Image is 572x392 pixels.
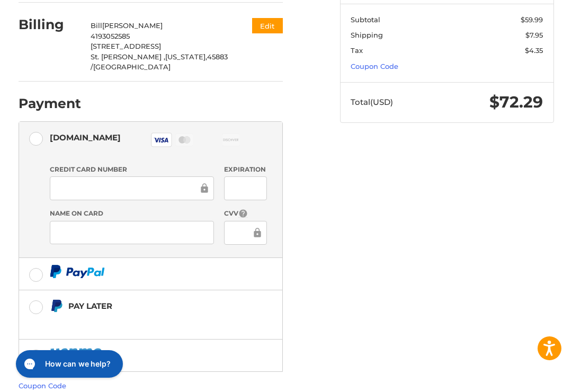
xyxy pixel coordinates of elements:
[102,21,163,30] span: [PERSON_NAME]
[525,31,543,39] span: $7.95
[91,32,130,40] span: 4193052585
[351,46,363,55] span: Tax
[50,317,267,326] iframe: PayPal Message 1
[224,165,267,174] label: Expiration
[489,92,543,112] span: $72.29
[351,62,398,70] a: Coupon Code
[351,31,383,39] span: Shipping
[521,15,543,24] span: $59.99
[11,346,126,381] iframe: Gorgias live chat messenger
[252,18,283,33] button: Edit
[19,95,81,112] h2: Payment
[351,97,393,107] span: Total (USD)
[50,209,214,218] label: Name on Card
[50,129,121,146] div: [DOMAIN_NAME]
[93,63,171,71] span: [GEOGRAPHIC_DATA]
[91,21,102,30] span: Bill
[91,42,161,50] span: [STREET_ADDRESS]
[50,265,105,278] img: PayPal icon
[68,297,267,315] div: Pay Later
[224,209,267,219] label: CVV
[50,165,214,174] label: Credit Card Number
[19,16,81,33] h2: Billing
[91,52,165,61] span: St. [PERSON_NAME] ,
[19,381,66,390] a: Coupon Code
[165,52,207,61] span: [US_STATE],
[50,299,63,313] img: Pay Later icon
[351,15,380,24] span: Subtotal
[525,46,543,55] span: $4.35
